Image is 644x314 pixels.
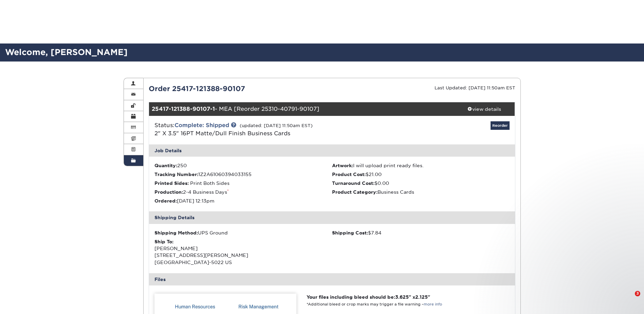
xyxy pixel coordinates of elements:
strong: Quantity: [154,163,177,168]
div: Status: [149,121,393,138]
strong: Product Cost: [332,172,366,177]
span: 3.625 [395,294,409,300]
strong: Production: [154,189,183,195]
small: Last Updated: [DATE] 11:50am EST [435,85,515,90]
div: view details [454,106,515,112]
span: 3 [635,291,640,296]
a: view details [454,102,515,116]
div: [PERSON_NAME] [STREET_ADDRESS][PERSON_NAME] [GEOGRAPHIC_DATA]-5022 US [154,238,332,266]
li: $21.00 [332,171,510,178]
a: Complete: Shipped [174,122,229,128]
span: 2" X 3.5" 16PT Matte/Dull Finish Business Cards [154,130,290,137]
strong: Product Category: [332,189,378,195]
li: 250 [154,162,332,169]
div: Files [149,273,515,285]
small: *Additional bleed or crop marks may trigger a file warning – [307,302,442,307]
div: $7.84 [332,229,510,236]
a: more info [424,302,442,307]
div: UPS Ground [154,229,332,236]
li: I will upload print ready files. [332,162,510,169]
a: Reorder [491,121,510,130]
strong: 25417-121388-90107-1 [152,106,215,112]
strong: Ship To: [154,239,173,244]
li: $0.00 [332,180,510,187]
div: Shipping Details [149,211,515,224]
iframe: Google Customer Reviews [2,293,58,312]
strong: Your files including bleed should be: " x " [307,294,430,300]
strong: Turnaround Cost: [332,180,374,186]
iframe: Intercom live chat [621,291,637,307]
strong: Shipping Method: [154,230,198,235]
li: [DATE] 12:13pm [154,197,332,204]
div: Order 25417-121388-90107 [144,84,332,94]
span: 2.125 [415,294,428,300]
span: Print Both Sides [190,180,229,186]
strong: Tracking Number: [154,172,198,177]
li: 2-4 Business Days [154,189,332,195]
strong: Artwork: [332,163,353,168]
div: - MEA [Reorder 25310-40791-90107] [149,102,454,116]
li: Business Cards [332,189,510,195]
span: 1Z2A61060394033155 [198,172,252,177]
strong: Ordered: [154,198,177,204]
strong: Shipping Cost: [332,230,368,235]
small: (updated: [DATE] 11:50am EST) [240,123,313,128]
div: Job Details [149,144,515,157]
strong: Printed Sides: [154,180,189,186]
